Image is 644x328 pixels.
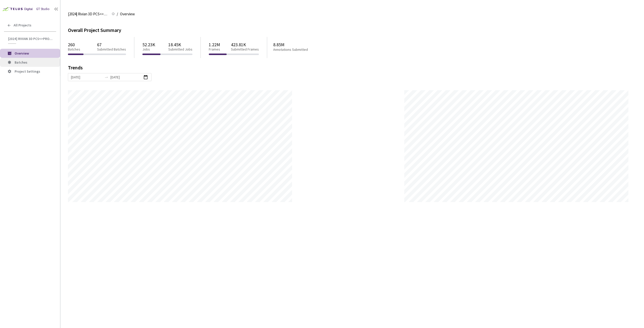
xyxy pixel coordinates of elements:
p: Submitted Jobs [168,47,192,52]
p: 260 [68,42,80,47]
p: 8.85M [273,42,328,47]
p: Jobs [142,47,155,52]
span: Overview [15,51,29,56]
span: Batches [15,60,27,65]
span: [2024] Rivian 3D PCS<>Production [8,37,53,41]
p: Annotations Submitted [273,48,328,52]
span: to [104,75,108,79]
span: [2024] Rivian 3D PCS<>Production [68,11,109,17]
p: Submitted Batches [97,47,126,52]
p: Submitted Frames [231,47,259,52]
input: End date [110,74,142,80]
li: / [117,11,118,17]
input: Start date [71,74,102,80]
div: GT Studio [36,7,50,12]
p: Batches [68,47,80,52]
p: Frames [209,47,220,52]
p: 52.23K [142,42,155,47]
span: All Projects [14,23,31,27]
p: 1.22M [209,42,220,47]
span: Overview [120,11,135,17]
span: Project Settings [15,69,40,74]
p: 18.45K [168,42,192,47]
p: 423.81K [231,42,259,47]
p: 67 [97,42,126,47]
span: swap-right [104,75,108,79]
div: Trends [68,65,629,73]
div: Overall Project Summary [68,26,636,34]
